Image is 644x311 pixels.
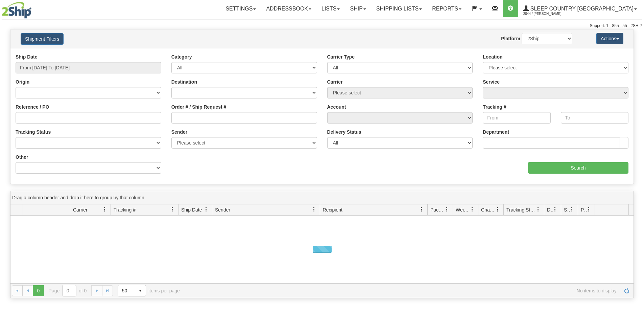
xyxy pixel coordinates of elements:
a: Shipment Issues filter column settings [566,204,578,215]
span: 2044 / [PERSON_NAME] [523,10,574,17]
label: Carrier [327,79,343,85]
a: Settings [220,0,261,17]
button: Actions [596,33,623,44]
a: Lists [316,0,345,17]
label: Department [483,129,509,135]
span: Ship Date [181,206,202,213]
label: Origin [16,79,29,85]
button: Shipment Filters [21,33,64,45]
a: Pickup Status filter column settings [583,204,595,215]
label: Carrier Type [327,53,355,60]
label: Sender [171,129,187,135]
a: Ship Date filter column settings [200,204,212,215]
img: logo2044.jpg [2,2,31,19]
span: Page 0 [33,285,44,296]
a: Tracking Status filter column settings [532,204,544,215]
a: Sleep Country [GEOGRAPHIC_DATA] 2044 / [PERSON_NAME] [518,0,642,17]
span: Sender [215,206,230,213]
label: Service [483,79,500,85]
label: Tracking # [483,104,506,110]
span: Packages [430,206,445,213]
a: Shipping lists [371,0,427,17]
a: Tracking # filter column settings [167,204,178,215]
span: No items to display [189,288,617,293]
label: Location [483,53,502,60]
label: Account [327,104,346,110]
input: Search [528,162,628,174]
input: From [483,112,550,124]
input: To [561,112,628,124]
label: Reference / PO [16,104,49,110]
a: Sender filter column settings [308,204,320,215]
span: Tracking # [114,206,136,213]
label: Order # / Ship Request # [171,104,226,110]
label: Ship Date [16,53,38,60]
a: Refresh [621,285,632,296]
label: Platform [501,35,520,42]
label: Destination [171,79,197,85]
span: 50 [122,287,131,294]
a: Recipient filter column settings [416,204,427,215]
a: Addressbook [261,0,316,17]
div: Support: 1 - 855 - 55 - 2SHIP [2,23,642,29]
iframe: chat widget [628,121,643,190]
a: Delivery Status filter column settings [549,204,561,215]
a: Charge filter column settings [492,204,503,215]
span: Shipment Issues [564,206,570,213]
span: Recipient [323,206,342,213]
span: Page of 0 [49,285,87,296]
span: Sleep Country [GEOGRAPHIC_DATA] [529,6,634,12]
span: Page sizes drop down [118,285,146,296]
span: select [135,285,146,296]
span: Delivery Status [547,206,553,213]
label: Tracking Status [16,129,51,135]
span: Carrier [73,206,88,213]
label: Other [16,154,28,160]
span: items per page [118,285,180,296]
label: Delivery Status [327,129,361,135]
span: Charge [481,206,495,213]
a: Weight filter column settings [467,204,478,215]
span: Tracking Status [506,206,536,213]
label: Category [171,53,192,60]
a: Packages filter column settings [441,204,453,215]
a: Ship [345,0,371,17]
a: Carrier filter column settings [99,204,111,215]
a: Reports [427,0,467,17]
span: Pickup Status [581,206,587,213]
div: grid grouping header [10,191,634,204]
span: Weight [456,206,470,213]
